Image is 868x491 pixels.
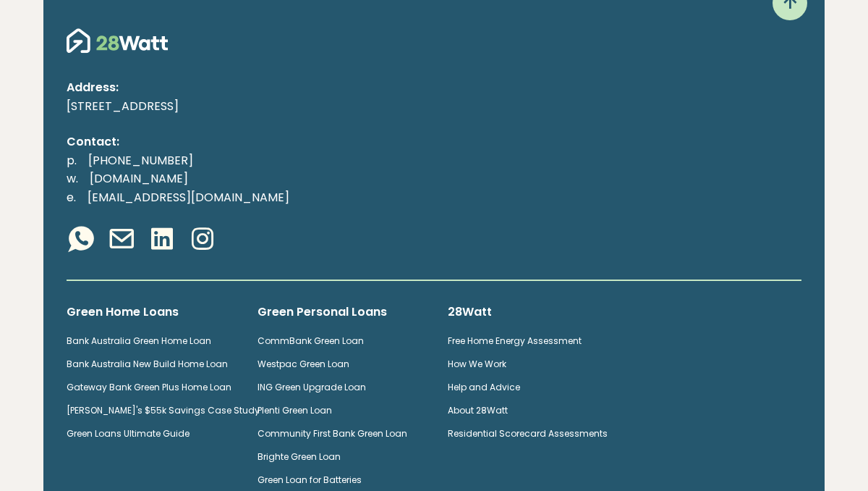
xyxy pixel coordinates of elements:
a: Help and Advice [448,381,520,393]
h6: Green Personal Loans [258,304,425,320]
a: [DOMAIN_NAME] [78,170,200,187]
a: Bank Australia New Build Home Loan [67,358,228,370]
a: Green Loan for Batteries [258,474,362,486]
a: Green Loans Ultimate Guide [67,427,190,440]
a: About 28Watt [448,404,508,416]
span: w. [67,170,78,187]
p: Contact: [67,133,801,151]
a: CommBank Green Loan [258,335,364,347]
span: p. [67,152,77,169]
img: 28Watt [67,26,168,55]
h6: Green Home Loans [67,304,234,320]
a: Whatsapp [67,224,95,256]
p: Address: [67,78,801,97]
a: Instagram [188,224,217,256]
p: [STREET_ADDRESS] [67,97,801,116]
a: Brighte Green Loan [258,450,341,463]
a: Gateway Bank Green Plus Home Loan [67,381,231,393]
a: How We Work [448,358,506,370]
a: [PHONE_NUMBER] [77,152,205,169]
h6: 28Watt [448,304,616,320]
a: ING Green Upgrade Loan [258,381,366,393]
a: [EMAIL_ADDRESS][DOMAIN_NAME] [76,189,301,206]
a: Westpac Green Loan [258,358,349,370]
a: Email [107,224,136,256]
a: Plenti Green Loan [258,404,332,416]
a: Bank Australia Green Home Loan [67,335,211,347]
span: e. [67,189,76,206]
a: Linkedin [148,224,176,256]
a: Residential Scorecard Assessments [448,427,608,440]
a: [PERSON_NAME]'s $55k Savings Case Study [67,404,260,416]
a: Free Home Energy Assessment [448,335,582,347]
a: Community First Bank Green Loan [258,427,407,440]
